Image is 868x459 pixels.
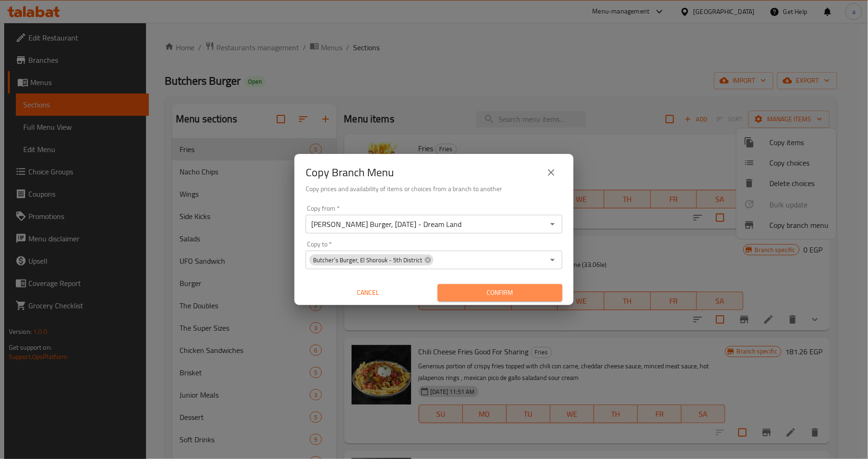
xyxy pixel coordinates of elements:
[306,184,562,194] h6: Copy prices and availability of items or choices from a branch to another
[309,287,427,299] span: Cancel
[546,218,559,231] button: Open
[306,165,394,180] h2: Copy Branch Menu
[540,161,562,184] button: close
[445,287,555,299] span: Confirm
[438,284,562,301] button: Confirm
[309,256,426,265] span: Butcher’s Burger, El Shorouk - 5th District
[306,284,430,301] button: Cancel
[546,253,559,266] button: Open
[309,254,434,266] div: Butcher’s Burger, El Shorouk - 5th District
